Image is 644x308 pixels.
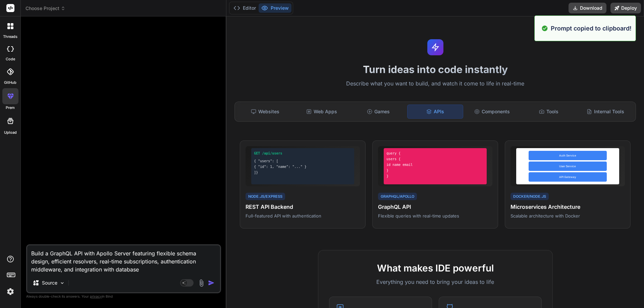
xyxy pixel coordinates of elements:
[329,278,542,286] p: Everything you need to bring your ideas to life
[386,168,484,173] div: }
[511,213,625,219] p: Scalable architecture with Docker
[386,157,484,162] div: users {
[59,280,65,286] img: Pick Models
[4,80,16,85] label: GitHub
[541,24,548,33] img: alert
[254,151,352,156] div: GET /api/users
[329,261,542,275] h2: What makes IDE powerful
[198,279,205,287] img: attachment
[351,105,406,119] div: Games
[6,105,15,111] label: prem
[529,151,607,160] div: Auth Service
[386,151,484,156] div: query {
[254,159,352,164] div: { "users": [
[246,193,285,200] div: Node.js/Express
[569,3,606,13] button: Download
[578,105,633,119] div: Internal Tools
[521,105,577,119] div: Tools
[378,213,492,219] p: Flexible queries with real-time updates
[208,280,215,286] img: icon
[386,174,484,179] div: }
[231,3,259,13] button: Editor
[90,294,102,298] span: privacy
[230,63,640,75] h1: Turn ideas into code instantly
[6,56,15,62] label: code
[511,203,625,211] h4: Microservices Architecture
[378,203,492,211] h4: GraphQL API
[529,162,607,171] div: User Service
[529,172,607,182] div: API Gateway
[551,24,632,33] p: Prompt copied to clipboard!
[230,79,640,88] p: Describe what you want to build, and watch it come to life in real-time
[5,286,16,297] img: settings
[254,164,352,169] div: { "id": 1, "name": "..." }
[294,105,350,119] div: Web Apps
[237,105,293,119] div: Websites
[254,170,352,175] div: ]}
[378,193,417,200] div: GraphQL/Apollo
[465,105,520,119] div: Components
[4,130,17,135] label: Upload
[26,293,221,300] p: Always double-check its answers. Your in Bind
[246,213,360,219] p: Full-featured API with authentication
[259,3,291,13] button: Preview
[511,193,549,200] div: Docker/Node.js
[407,105,463,119] div: APIs
[246,203,360,211] h4: REST API Backend
[42,280,57,286] p: Source
[25,5,65,12] span: Choose Project
[3,34,17,40] label: threads
[27,245,220,273] textarea: Build a GraphQL API with Apollo Server featuring flexible schema design, efficient resolvers, rea...
[386,162,484,167] div: id name email
[610,3,641,13] button: Deploy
